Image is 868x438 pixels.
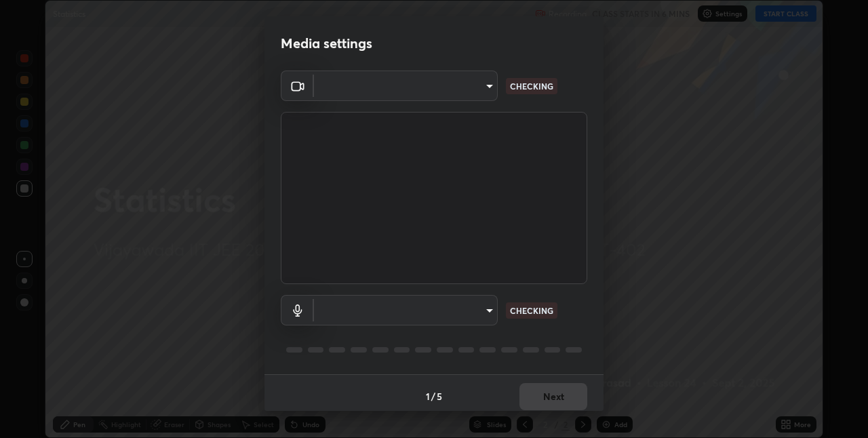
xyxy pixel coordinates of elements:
[437,389,442,403] h4: 5
[426,389,430,403] h4: 1
[431,389,435,403] h4: /
[510,80,553,92] p: CHECKING
[314,295,498,325] div: ​
[314,71,498,101] div: ​
[510,304,553,317] p: CHECKING
[281,35,372,52] h2: Media settings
